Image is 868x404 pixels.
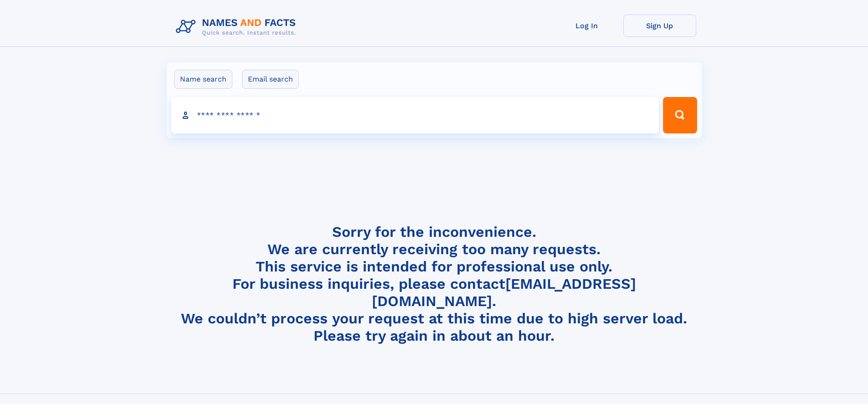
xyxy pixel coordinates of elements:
[171,97,659,133] input: search input
[663,97,697,133] button: Search Button
[623,15,696,37] a: Sign Up
[372,275,636,310] a: [EMAIL_ADDRESS][DOMAIN_NAME]
[172,223,696,345] h4: Sorry for the inconvenience. We are currently receiving too many requests. This service is intend...
[174,70,232,89] label: Name search
[550,15,623,37] a: Log In
[172,15,303,39] img: Logo Names and Facts
[242,70,299,89] label: Email search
